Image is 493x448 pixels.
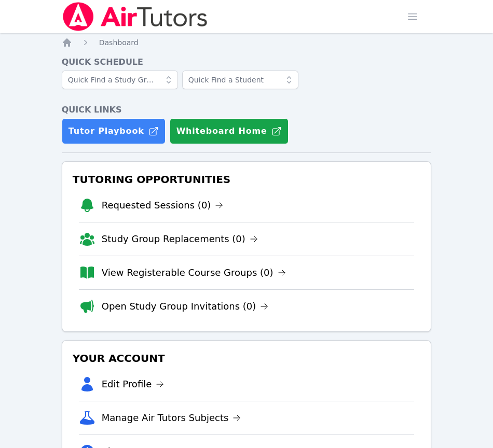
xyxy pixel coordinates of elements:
[62,118,166,144] a: Tutor Playbook
[99,37,139,48] a: Dashboard
[71,349,423,368] h3: Your Account
[102,265,286,280] a: View Registerable Course Groups (0)
[170,118,289,144] button: Whiteboard Home
[62,71,178,89] input: Quick Find a Study Group
[62,2,209,31] img: Air Tutors
[99,38,139,47] span: Dashboard
[71,170,423,189] h3: Tutoring Opportunities
[62,37,432,48] nav: Breadcrumb
[62,104,432,116] h4: Quick Links
[102,299,269,314] a: Open Study Group Invitations (0)
[102,377,165,391] a: Edit Profile
[182,71,298,89] input: Quick Find a Student
[102,411,241,425] a: Manage Air Tutors Subjects
[102,198,224,213] a: Requested Sessions (0)
[62,56,432,68] h4: Quick Schedule
[102,232,258,246] a: Study Group Replacements (0)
